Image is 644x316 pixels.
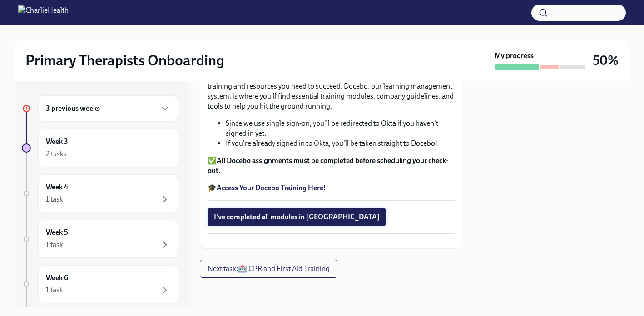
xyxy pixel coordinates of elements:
h6: Week 4 [46,182,68,192]
div: 2 tasks [46,149,67,159]
a: Week 41 task [22,174,178,212]
p: As you get started in your new role, we want to make sure you have all the training and resources... [208,71,455,111]
strong: All Docebo assignments must be completed before scheduling your check-out. [208,156,448,175]
p: 🎓 [208,183,455,193]
a: Week 61 task [22,265,178,303]
li: Since we use single sign-on, you'll be redirected to Okta if you haven't signed in yet. [226,118,455,138]
a: Access Your Docebo Training Here! [217,183,326,192]
li: If you're already signed in to Okta, you'll be taken straight to Docebo! [226,138,455,148]
h2: Primary Therapists Onboarding [25,51,224,69]
div: 3 previous weeks [38,95,178,122]
a: Week 32 tasks [22,129,178,167]
span: Next task : 🏥 CPR and First Aid Training [208,264,330,273]
span: I've completed all modules in [GEOGRAPHIC_DATA] [214,212,380,222]
p: ✅ [208,156,455,176]
a: Week 51 task [22,220,178,258]
h6: Week 6 [46,273,68,283]
div: 1 task [46,240,63,250]
h6: 3 previous weeks [46,104,100,114]
button: Next task:🏥 CPR and First Aid Training [200,260,337,278]
button: I've completed all modules in [GEOGRAPHIC_DATA] [208,208,386,226]
img: CharlieHealth [18,5,69,20]
div: 1 task [46,194,63,204]
h6: Week 5 [46,227,68,237]
h6: Week 3 [46,137,68,147]
strong: My progress [495,51,534,61]
div: 1 task [46,285,63,295]
h3: 50% [593,52,619,69]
